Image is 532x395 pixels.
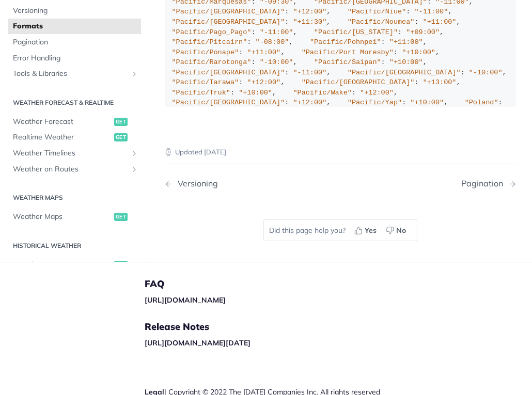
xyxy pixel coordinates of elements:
[406,28,440,36] span: "+09:00"
[172,58,252,66] span: "Pacific/Rarotonga"
[8,241,141,250] h2: Historical Weather
[145,321,380,333] h5: Release Notes
[382,223,412,238] button: No
[130,149,138,157] button: Show subpages for Weather Timelines
[8,51,141,66] a: Error Handling
[351,223,382,238] button: Yes
[360,89,394,97] span: "+12:00"
[348,99,402,106] span: "Pacific/Yap"
[172,78,239,86] span: "Pacific/Tarawa"
[172,89,230,97] span: "Pacific/Truk"
[8,193,141,202] h2: Weather Maps
[164,147,517,157] p: Updated [DATE]
[130,165,138,173] button: Show subpages for Weather on Routes
[173,179,218,188] div: Versioning
[461,179,517,188] a: Next Page: Pagination
[469,69,503,76] span: "-10:00"
[114,213,128,221] span: get
[365,225,377,236] span: Yes
[314,28,398,36] span: "Pacific/[US_STATE]"
[164,179,315,188] a: Previous Page: Versioning
[172,49,239,56] span: "Pacific/Ponape"
[348,69,461,76] span: "Pacific/[GEOGRAPHIC_DATA]"
[13,22,138,32] span: Formats
[172,8,285,15] span: "Pacific/[GEOGRAPHIC_DATA]"
[172,38,247,46] span: "Pacific/Pitcairn"
[414,8,448,15] span: "-11:00"
[260,28,293,36] span: "-11:00"
[114,134,128,142] span: get
[8,257,141,273] a: Weather Recent Historyget
[256,38,289,46] span: "-08:00"
[348,8,406,15] span: "Pacific/Niue"
[145,278,380,290] h5: FAQ
[130,70,138,78] button: Show subpages for Tools & Libraries
[302,78,415,86] span: "Pacific/[GEOGRAPHIC_DATA]"
[260,58,293,66] span: "-10:00"
[164,168,517,199] nav: Pagination Controls
[293,69,326,76] span: "-11:00"
[13,117,112,127] span: Weather Forecast
[172,28,252,36] span: "Pacific/Pago_Pago"
[13,260,112,270] span: Weather Recent History
[247,49,280,56] span: "+11:00"
[8,98,141,107] h2: Weather Forecast & realtime
[389,58,423,66] span: "+10:00"
[8,146,141,161] a: Weather TimelinesShow subpages for Weather Timelines
[13,212,112,222] span: Weather Maps
[172,99,285,106] span: "Pacific/[GEOGRAPHIC_DATA]"
[8,19,141,35] a: Formats
[293,18,326,26] span: "+11:30"
[8,162,141,177] a: Weather on RoutesShow subpages for Weather on Routes
[13,53,138,64] span: Error Handling
[8,35,141,50] a: Pagination
[239,89,272,97] span: "+10:00"
[247,78,280,86] span: "+12:00"
[423,78,457,86] span: "+13:00"
[293,8,326,15] span: "+12:00"
[410,99,444,106] span: "+10:00"
[461,179,508,188] div: Pagination
[402,49,435,56] span: "+10:00"
[8,114,141,130] a: Weather Forecastget
[13,6,138,16] span: Versioning
[8,130,141,146] a: Realtime Weatherget
[302,49,394,56] span: "Pacific/Port_Moresby"
[114,118,128,126] span: get
[314,58,381,66] span: "Pacific/Saipan"
[293,89,351,97] span: "Pacific/Wake"
[465,99,498,106] span: "Poland"
[8,209,141,225] a: Weather Mapsget
[8,66,141,82] a: Tools & LibrariesShow subpages for Tools & Libraries
[172,18,285,26] span: "Pacific/[GEOGRAPHIC_DATA]"
[396,225,406,236] span: No
[13,37,138,48] span: Pagination
[293,99,326,106] span: "+12:00"
[423,18,457,26] span: "+11:00"
[13,148,128,159] span: Weather Timelines
[13,133,112,143] span: Realtime Weather
[310,38,381,46] span: "Pacific/Pohnpei"
[145,338,251,347] a: [URL][DOMAIN_NAME][DATE]
[389,38,423,46] span: "+11:00"
[172,69,285,76] span: "Pacific/[GEOGRAPHIC_DATA]"
[13,69,128,79] span: Tools & Libraries
[348,18,415,26] span: "Pacific/Noumea"
[13,164,128,175] span: Weather on Routes
[8,3,141,19] a: Versioning
[114,261,128,269] span: get
[263,219,417,241] div: Did this page help you?
[145,295,226,305] a: [URL][DOMAIN_NAME]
